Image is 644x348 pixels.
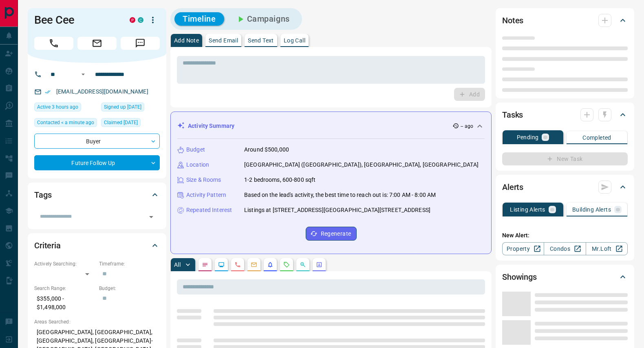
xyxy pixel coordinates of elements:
p: Pending [517,134,539,140]
svg: Lead Browsing Activity [218,261,225,268]
div: Buyer [34,134,160,149]
svg: Agent Actions [316,261,322,268]
div: Tasks [502,105,628,125]
p: Location [186,161,209,169]
svg: Calls [234,261,241,268]
svg: Requests [283,261,290,268]
p: -- ago [461,123,473,130]
div: Mon Aug 18 2025 [34,118,97,129]
p: Timeframe: [99,260,160,268]
span: Signed up [DATE] [104,103,141,111]
h2: Showings [502,270,537,283]
p: Repeated Interest [186,206,232,214]
p: Activity Summary [188,122,234,130]
div: Showings [502,267,628,287]
p: Budget [186,145,205,154]
p: $355,000 - $1,498,000 [34,292,95,314]
svg: Emails [251,261,257,268]
p: Building Alerts [572,207,611,212]
div: Wed Aug 13 2025 [101,118,160,129]
div: Mon Aug 18 2025 [34,103,97,114]
p: Send Email [209,38,238,43]
h2: Tags [34,188,51,201]
button: Open [78,69,88,79]
span: Active 3 hours ago [37,103,78,111]
div: Sat Aug 09 2025 [101,103,160,114]
div: Tags [34,185,160,205]
p: Listings at [STREET_ADDRESS][GEOGRAPHIC_DATA][STREET_ADDRESS] [244,206,430,214]
h2: Tasks [502,108,523,121]
svg: Listing Alerts [267,261,273,268]
h1: Bee Cee [34,13,117,27]
h2: Notes [502,14,523,27]
button: Regenerate [306,227,357,241]
p: New Alert: [502,231,628,240]
h2: Alerts [502,181,523,194]
svg: Opportunities [300,261,306,268]
div: Criteria [34,236,160,255]
a: Condos [544,242,586,255]
div: Alerts [502,177,628,197]
p: Add Note [174,38,199,43]
button: Campaigns [227,12,298,26]
span: Email [77,37,117,50]
div: condos.ca [138,17,143,23]
p: 1-2 bedrooms, 600-800 sqft [244,176,315,184]
span: Message [121,37,160,50]
p: Log Call [284,38,305,43]
p: Areas Searched: [34,318,160,326]
a: [EMAIL_ADDRESS][DOMAIN_NAME] [56,88,148,95]
span: Contacted < a minute ago [37,118,94,127]
p: Actively Searching: [34,260,95,268]
p: Listing Alerts [510,207,545,212]
a: Property [502,242,544,255]
svg: Email Verified [45,89,51,95]
div: Activity Summary-- ago [177,118,485,134]
span: Claimed [DATE] [104,118,138,127]
p: Send Text [248,38,274,43]
p: Based on the lead's activity, the best time to reach out is: 7:00 AM - 8:00 AM [244,191,436,199]
div: Notes [502,11,628,30]
h2: Criteria [34,239,61,252]
div: Future Follow Up [34,155,160,170]
p: Activity Pattern [186,191,226,199]
p: Size & Rooms [186,176,221,184]
div: property.ca [130,17,135,23]
p: All [174,262,181,268]
p: Completed [582,135,611,141]
button: Open [146,211,157,223]
span: Call [34,37,73,50]
button: Timeline [174,12,224,26]
svg: Notes [202,261,208,268]
a: Mr.Loft [586,242,628,255]
p: [GEOGRAPHIC_DATA] ([GEOGRAPHIC_DATA]), [GEOGRAPHIC_DATA], [GEOGRAPHIC_DATA] [244,161,479,169]
p: Around $500,000 [244,145,289,154]
p: Budget: [99,285,160,292]
p: Search Range: [34,285,95,292]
